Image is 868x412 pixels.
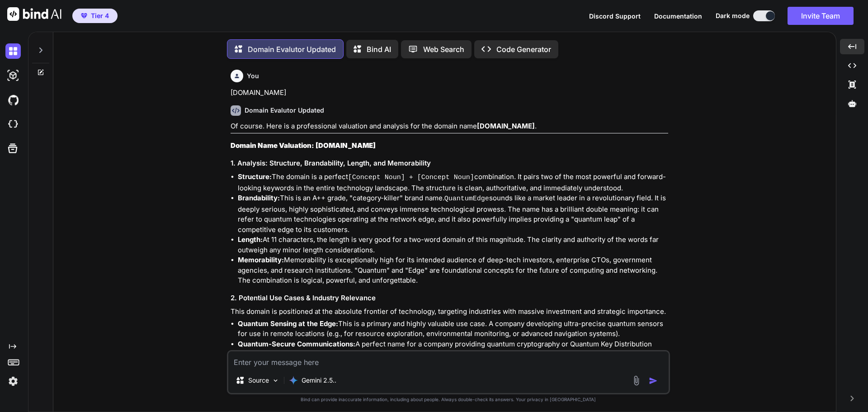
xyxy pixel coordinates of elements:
[367,44,391,55] p: Bind AI
[444,195,489,203] code: QuantumEdge
[231,158,668,169] h3: 1. Analysis: Structure, Brandability, Length, and Memorability
[589,11,641,21] button: Discord Support
[423,44,464,55] p: Web Search
[238,319,668,339] li: This is a primary and highly valuable use case. A company developing ultra-precise quantum sensor...
[649,376,658,385] img: icon
[238,319,338,328] strong: Quantum Sensing at the Edge:
[248,44,336,55] p: Domain Evalutor Updated
[231,307,668,317] p: This domain is positioned at the absolute frontier of technology, targeting industries with massi...
[245,106,324,115] h6: Domain Evalutor Updated
[302,376,336,385] p: Gemini 2.5..
[289,376,298,385] img: Gemini 2.5 Pro
[238,193,668,235] li: This is an A++ grade, "category-killer" brand name. sounds like a market leader in a revolutionar...
[238,172,272,181] strong: Structure:
[5,117,21,132] img: cloudideIcon
[272,377,279,384] img: Pick Models
[716,11,750,20] span: Dark mode
[238,340,355,348] strong: Quantum-Secure Communications:
[654,11,702,21] button: Documentation
[238,235,263,244] strong: Length:
[7,7,61,21] img: Bind AI
[231,293,668,303] h3: 2. Potential Use Cases & Industry Relevance
[348,174,474,181] code: [Concept Noun] + [Concept Noun]
[631,375,642,386] img: attachment
[654,12,702,20] span: Documentation
[81,13,87,19] img: premium
[477,122,535,130] strong: [DOMAIN_NAME]
[5,43,21,59] img: darkChat
[5,92,21,108] img: githubDark
[238,339,668,360] li: A perfect name for a company providing quantum cryptography or Quantum Key Distribution (QKD) ser...
[788,7,854,25] button: Invite Team
[231,141,376,150] strong: Domain Name Valuation: [DOMAIN_NAME]
[238,235,668,255] li: At 11 characters, the length is very good for a two-word domain of this magnitude. The clarity an...
[238,256,284,264] strong: Memorability:
[247,71,259,81] h6: You
[589,12,641,20] span: Discord Support
[238,172,668,193] li: The domain is a perfect combination. It pairs two of the most powerful and forward-looking keywor...
[496,44,551,55] p: Code Generator
[91,11,109,20] span: Tier 4
[5,68,21,83] img: darkAi-studio
[238,194,280,202] strong: Brandability:
[248,376,269,385] p: Source
[231,88,668,98] p: [DOMAIN_NAME]
[231,121,668,132] p: Of course. Here is a professional valuation and analysis for the domain name .
[72,9,118,23] button: premiumTier 4
[5,374,21,389] img: settings
[238,255,668,286] li: Memorability is exceptionally high for its intended audience of deep-tech investors, enterprise C...
[227,396,670,403] p: Bind can provide inaccurate information, including about people. Always double-check its answers....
